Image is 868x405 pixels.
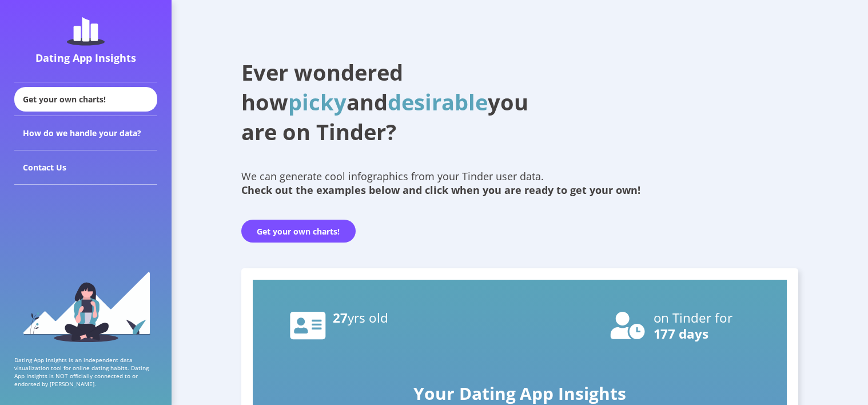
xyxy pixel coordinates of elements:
[241,183,640,197] b: Check out the examples below and click when you are ready to get your own!
[388,87,488,117] span: desirable
[333,309,388,327] text: 27
[241,220,356,243] button: Get your own charts!
[654,309,733,327] text: on Tinder for
[348,309,388,327] tspan: yrs old
[241,57,556,146] h1: Ever wondered how and you are on Tinder?
[17,51,154,65] div: Dating App Insights
[14,150,157,185] div: Contact Us
[14,116,157,150] div: How do we handle your data?
[22,271,150,342] img: sidebar_girl.91b9467e.svg
[288,87,347,117] span: picky
[654,325,709,343] text: 177 days
[14,356,157,388] p: Dating App Insights is an independent data visualization tool for online dating habits. Dating Ap...
[67,17,105,46] img: dating-app-insights-logo.5abe6921.svg
[14,87,157,112] div: Get your own charts!
[413,382,626,405] text: Your Dating App Insights
[241,169,798,197] div: We can generate cool infographics from your Tinder user data.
